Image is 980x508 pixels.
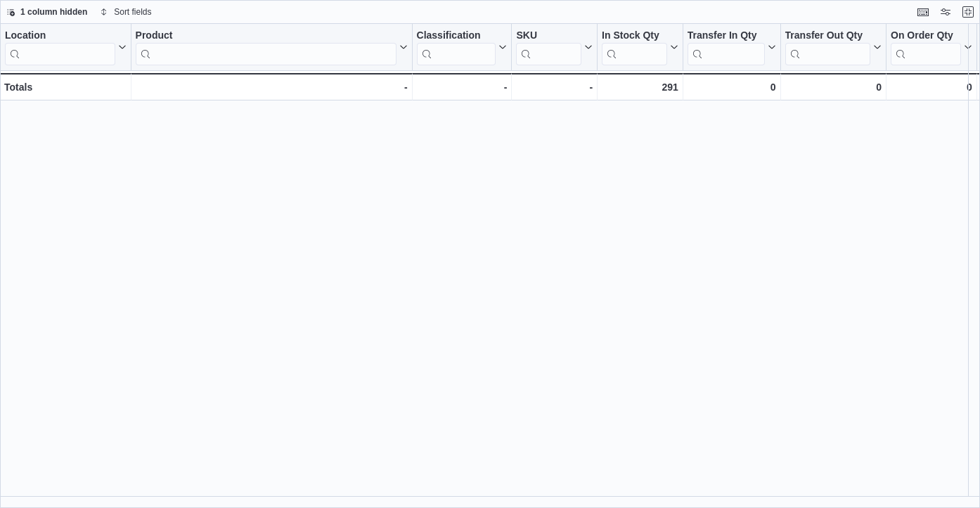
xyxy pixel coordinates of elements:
[136,30,396,65] div: Product
[114,6,151,18] span: Sort fields
[4,79,127,96] div: Totals
[915,4,931,20] button: Keyboard shortcuts
[5,30,115,65] div: Location
[516,30,593,65] button: SKU
[785,79,882,96] div: 0
[417,30,496,43] div: Classification
[417,30,496,65] div: Classification
[417,30,508,65] button: Classification
[602,30,667,65] div: In Stock Qty
[1,4,93,20] button: 1 column hidden
[417,79,508,96] div: -
[688,30,776,65] button: Transfer In Qty
[136,30,408,65] button: Product
[785,30,870,43] div: Transfer Out Qty
[891,30,972,65] button: On Order Qty
[136,30,396,43] div: Product
[891,79,972,96] div: 0
[602,30,678,65] button: In Stock Qty
[516,30,581,43] div: SKU
[688,79,776,96] div: 0
[5,30,127,65] button: Location
[602,79,678,96] div: 291
[602,30,667,43] div: In Stock Qty
[785,30,870,65] div: Transfer Out Qty
[688,30,765,43] div: Transfer In Qty
[516,79,593,96] div: -
[891,30,961,43] div: On Order Qty
[785,30,882,65] button: Transfer Out Qty
[516,30,581,65] div: SKU URL
[937,4,954,20] button: Display options
[960,4,976,20] button: Exit fullscreen
[891,30,961,65] div: On Order Qty
[5,30,115,43] div: Location
[20,6,87,18] span: 1 column hidden
[136,79,408,96] div: -
[688,30,765,65] div: Transfer In Qty
[94,4,157,20] button: Sort fields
